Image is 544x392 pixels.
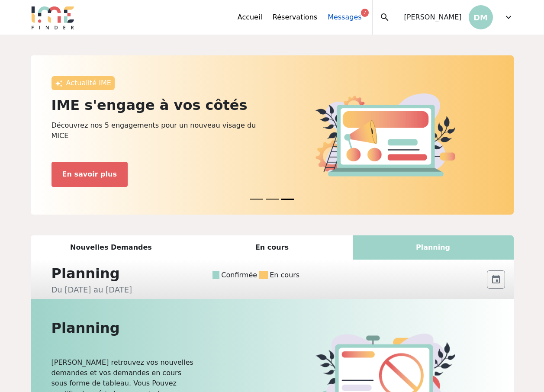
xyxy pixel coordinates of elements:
span: search [380,12,390,22]
h2: Planning [52,320,267,336]
span: [PERSON_NAME] [404,12,462,22]
a: Accueil [238,12,262,22]
div: 7 [361,9,368,17]
button: News 1 [266,194,279,204]
a: Réservations [273,12,317,22]
button: News 2 [281,194,294,204]
h2: IME s'engage à vos côtés [52,97,267,113]
div: Planning [46,263,216,284]
div: En cours [192,235,353,260]
p: DM [469,5,493,29]
a: Messages7 [328,12,361,22]
button: News 0 [250,194,263,204]
div: Du [DATE] au [DATE] [46,284,216,296]
div: Planning [353,235,514,260]
img: Logo.png [31,5,75,29]
img: actu.png [315,93,455,177]
button: En savoir plus [52,162,128,187]
div: Confirmée En cours [211,263,485,280]
span: event [491,274,501,285]
div: Actualité IME [52,76,115,90]
img: awesome.png [55,80,63,87]
button: event [487,270,505,289]
p: Découvrez nos 5 engagements pour un nouveau visage du MICE [52,120,267,141]
div: Nouvelles Demandes [31,235,192,260]
span: expand_more [503,12,514,22]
